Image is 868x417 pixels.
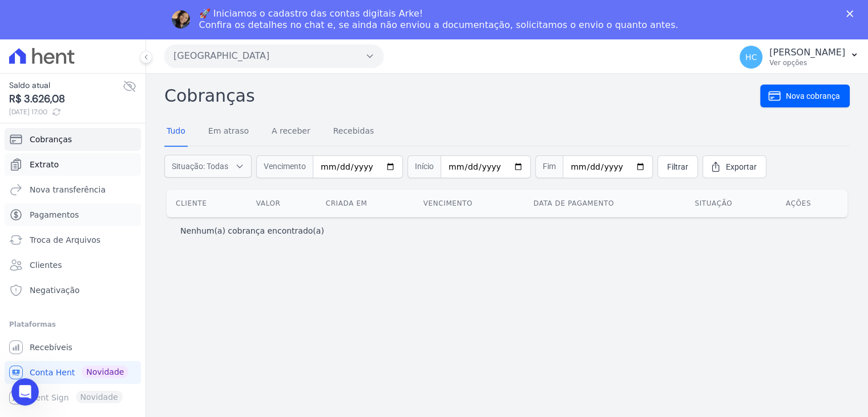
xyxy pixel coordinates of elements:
[172,161,228,172] span: Situação: Todas
[5,279,141,302] a: Negativação
[30,184,106,195] span: Nova transferência
[667,161,688,173] span: Filtrar
[685,190,777,217] th: Situação
[206,117,251,147] a: Em atraso
[164,83,760,109] h2: Cobranças
[9,79,123,91] span: Saldo atual
[745,53,757,61] span: HC
[167,190,247,217] th: Cliente
[269,117,313,147] a: A receber
[30,209,79,220] span: Pagamentos
[164,45,383,67] button: [GEOGRAPHIC_DATA]
[5,153,141,176] a: Extrato
[9,107,123,117] span: [DATE] 17:00
[726,161,757,173] span: Exportar
[30,284,80,296] span: Negativação
[30,234,100,246] span: Troca de Arquivos
[407,155,441,178] span: Início
[11,378,39,406] iframe: Intercom live chat
[5,203,141,226] a: Pagamentos
[30,342,72,353] span: Recebíveis
[760,85,850,107] a: Nova cobrança
[5,128,141,151] a: Cobranças
[703,155,766,178] a: Exportar
[9,128,136,409] nav: Sidebar
[9,91,123,107] span: R$ 3.626,08
[5,178,141,201] a: Nova transferência
[30,259,62,271] span: Clientes
[82,366,128,378] span: Novidade
[5,228,141,251] a: Troca de Arquivos
[535,155,563,178] span: Fim
[9,318,136,331] div: Plataformas
[769,47,845,58] p: [PERSON_NAME]
[5,361,141,384] a: Conta Hent Novidade
[657,155,698,178] a: Filtrar
[331,117,377,147] a: Recebidas
[256,155,313,178] span: Vencimento
[172,10,190,29] img: Profile image for Adriane
[5,254,141,276] a: Clientes
[180,225,324,236] p: Nenhum(a) cobrança encontrado(a)
[164,117,188,147] a: Tudo
[30,367,75,378] span: Conta Hent
[524,190,686,217] th: Data de pagamento
[786,90,840,102] span: Nova cobrança
[414,190,524,217] th: Vencimento
[769,58,845,67] p: Ver opções
[317,190,414,217] th: Criada em
[30,159,59,170] span: Extrato
[730,41,868,73] button: HC [PERSON_NAME] Ver opções
[5,336,141,359] a: Recebíveis
[846,10,858,17] div: Fechar
[164,155,252,178] button: Situação: Todas
[777,190,847,217] th: Ações
[30,134,72,145] span: Cobranças
[199,8,679,31] div: 🚀 Iniciamos o cadastro das contas digitais Arke! Confira os detalhes no chat e, se ainda não envi...
[247,190,317,217] th: Valor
